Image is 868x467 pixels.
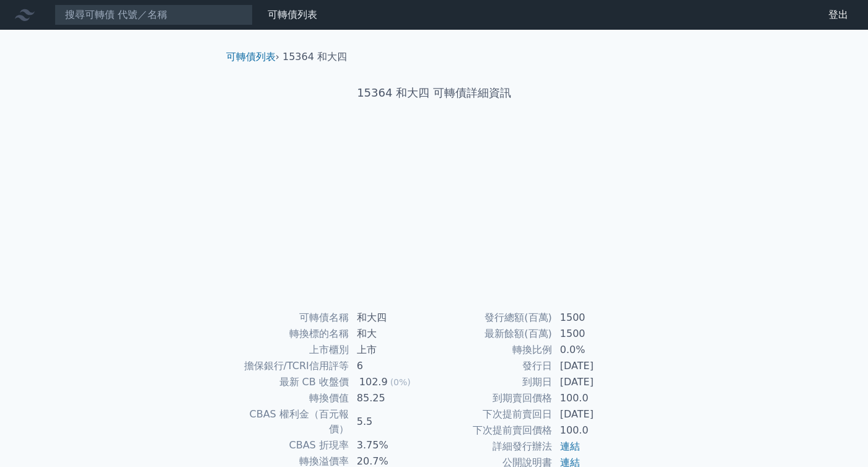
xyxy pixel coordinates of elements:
td: 和大四 [349,310,434,326]
td: 下次提前賣回價格 [434,422,553,439]
td: 轉換價值 [231,390,349,406]
td: 轉換比例 [434,342,553,358]
td: 詳細發行辦法 [434,439,553,455]
td: CBAS 折現率 [231,437,349,453]
td: 到期日 [434,374,553,390]
a: 可轉債列表 [268,9,317,20]
a: 連結 [560,440,580,452]
td: 5.5 [349,406,434,437]
td: CBAS 權利金（百元報價） [231,406,349,437]
td: 發行日 [434,358,553,374]
td: [DATE] [553,358,638,374]
td: 上市 [349,342,434,358]
td: 可轉債名稱 [231,310,349,326]
td: 100.0 [553,422,638,439]
td: 最新 CB 收盤價 [231,374,349,390]
span: (0%) [390,377,411,387]
a: 登出 [818,5,858,25]
td: 1500 [553,326,638,342]
td: 最新餘額(百萬) [434,326,553,342]
td: 上市櫃別 [231,342,349,358]
td: 6 [349,358,434,374]
td: 100.0 [553,390,638,406]
input: 搜尋可轉債 代號／名稱 [55,4,253,25]
a: 可轉債列表 [226,51,276,63]
td: 和大 [349,326,434,342]
li: 15364 和大四 [283,50,347,64]
td: [DATE] [553,406,638,422]
td: [DATE] [553,374,638,390]
div: 102.9 [357,375,390,390]
td: 1500 [553,310,638,326]
td: 0.0% [553,342,638,358]
li: › [226,50,279,64]
td: 擔保銀行/TCRI信用評等 [231,358,349,374]
td: 85.25 [349,390,434,406]
h1: 15364 和大四 可轉債詳細資訊 [216,84,652,102]
td: 轉換標的名稱 [231,326,349,342]
td: 發行總額(百萬) [434,310,553,326]
td: 3.75% [349,437,434,453]
td: 到期賣回價格 [434,390,553,406]
td: 下次提前賣回日 [434,406,553,422]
